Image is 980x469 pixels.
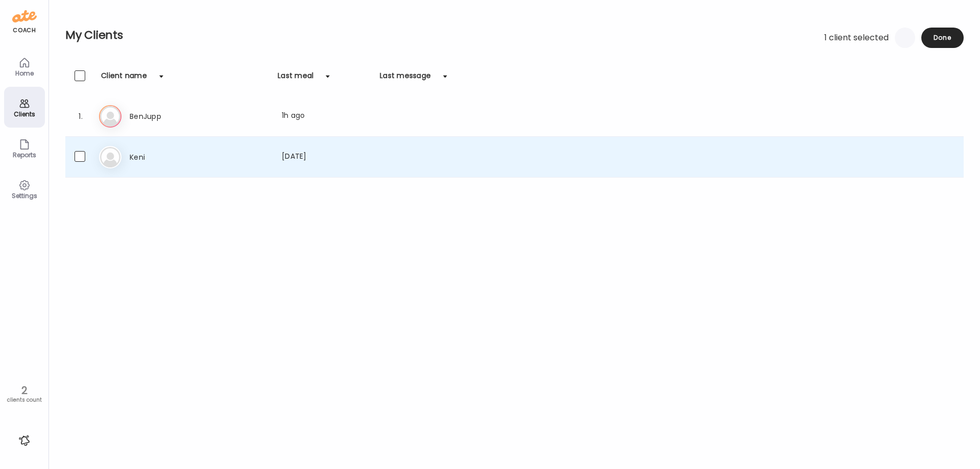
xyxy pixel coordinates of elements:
[6,152,43,158] div: Reports
[65,28,964,43] h2: My Clients
[282,110,372,122] div: 1h ago
[921,28,964,48] div: Done
[380,70,431,87] div: Last message
[13,26,36,35] div: coach
[130,151,219,163] h3: Keni
[6,111,43,117] div: Clients
[6,192,43,199] div: Settings
[824,32,889,44] div: 1 client selected
[4,384,45,397] div: 2
[4,397,45,404] div: clients count
[101,70,147,87] div: Client name
[282,151,372,163] div: [DATE]
[6,70,43,77] div: Home
[75,110,87,122] div: 1.
[12,8,37,24] img: ate
[278,70,313,87] div: Last meal
[130,110,219,122] h3: BenJupp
